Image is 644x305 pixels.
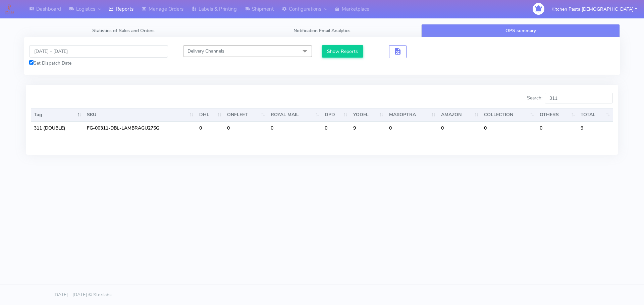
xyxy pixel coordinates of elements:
input: Pick the Daterange [29,45,168,58]
td: 0 [386,122,439,134]
th: Tag: activate to sort column descending [31,108,84,122]
th: SKU: activate to sort column ascending [84,108,196,122]
th: MAXOPTRA : activate to sort column ascending [386,108,439,122]
span: Delivery Channels [187,48,224,54]
td: 0 [438,122,481,134]
th: DHL : activate to sort column ascending [197,108,225,122]
td: 0 [481,122,537,134]
input: Search: [545,93,613,103]
th: TOTAL : activate to sort column ascending [578,108,613,122]
td: FG-00311-DBL-LAMBRAGU275G [84,122,196,134]
ul: Tabs [24,24,620,37]
span: Statistics of Sales and Orders [92,27,155,34]
button: Kitchen Pasta [DEMOGRAPHIC_DATA] [546,2,642,16]
th: ONFLEET : activate to sort column ascending [224,108,268,122]
label: Search: [527,93,613,103]
div: Set Dispatch Date [29,60,168,67]
td: 311 (DOUBLE) [31,122,84,134]
td: 9 [578,122,613,134]
span: OPS summary [505,27,536,34]
td: 9 [351,122,386,134]
td: 0 [268,122,322,134]
span: Notification Email Analytics [293,27,351,34]
th: AMAZON : activate to sort column ascending [438,108,481,122]
td: 0 [224,122,268,134]
th: COLLECTION : activate to sort column ascending [481,108,537,122]
td: 0 [197,122,225,134]
button: Show Reports [322,45,363,58]
th: DPD : activate to sort column ascending [322,108,351,122]
td: 0 [322,122,351,134]
th: YODEL : activate to sort column ascending [351,108,386,122]
th: OTHERS : activate to sort column ascending [537,108,578,122]
td: 0 [537,122,578,134]
th: ROYAL MAIL : activate to sort column ascending [268,108,322,122]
